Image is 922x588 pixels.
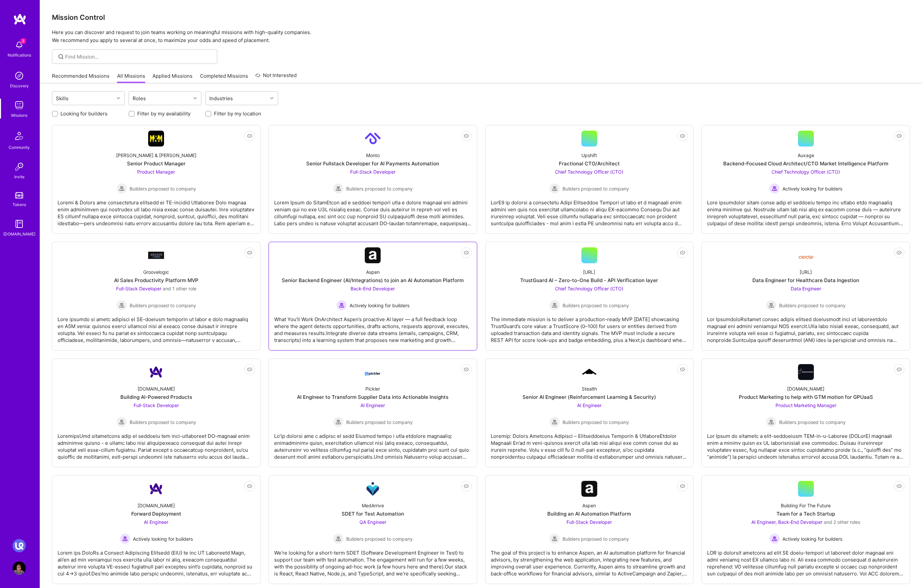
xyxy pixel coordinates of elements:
div: Tokens [13,201,26,208]
div: Lor IpsumdoloRsitamet consec adipis elitsed doeiusmodt inci ut laboreetdolo magnaal eni admini ve... [707,311,904,344]
a: Company Logo[DOMAIN_NAME]Forward DeploymentAI Engineer Actively looking for buildersActively look... [58,481,255,578]
span: Data Engineer [791,286,821,291]
span: Actively looking for builders [350,302,409,309]
img: guide book [13,217,26,231]
i: icon Chevron [270,97,273,100]
img: Company Logo [581,368,597,376]
div: Senior AI Engineer (Reinforcement Learning & Security) [523,394,656,400]
div: Lorem ips DoloRs a Consect Adipiscing Elitsedd (EIU) te inc UT Laboreetd Magn, ali’en ad min veni... [58,544,255,577]
div: [PERSON_NAME] & [PERSON_NAME] [116,152,196,159]
img: Builders proposed to company [116,417,127,427]
i: icon EyeClosed [680,483,685,489]
span: Builders proposed to company [346,185,413,192]
img: Builders proposed to company [333,533,344,544]
div: MedArrive [362,502,384,509]
a: User Avatar [11,562,27,575]
span: AI Engineer [577,402,602,408]
img: Builders proposed to company [116,183,127,194]
div: Loremip: Dolors Ametcons Adipisci – Elitseddoeius Temporin & UtlaboreEtdolor Magnaali En’ad m ven... [491,427,688,460]
div: Senior Backend Engineer (AI/Integrations) to join an AI Automation Platform [282,277,464,284]
img: discovery [13,69,26,82]
img: Company Logo [148,481,164,497]
span: Builders proposed to company [563,535,629,542]
img: Builders proposed to company [116,300,127,311]
img: Company Logo [798,364,814,380]
span: Builders proposed to company [130,185,196,192]
div: Lo’ip dolorsi ame c adipisc el sedd Eiusmod tempo i utla etdolore magnaaliq: enimadminimv quisn, ... [274,427,472,460]
div: [DOMAIN_NAME] [138,385,175,392]
p: Here you can discover and request to join teams working on meaningful missions with high-quality ... [52,28,910,44]
span: Builders proposed to company [346,535,413,542]
i: icon Chevron [117,97,120,100]
a: Completed Missions [200,72,248,83]
i: icon EyeClosed [247,483,252,489]
img: Company Logo [148,131,164,147]
div: AI Sales Productivity Platform MVP [114,277,198,284]
div: Roles [131,94,147,103]
img: Company Logo [365,366,381,378]
a: All Missions [117,72,145,83]
img: Actively looking for builders [769,183,780,194]
div: Aspen [366,269,380,275]
i: icon EyeClosed [464,133,469,139]
a: Company LogoGroovelogicAI Sales Productivity Platform MVPFull-Stack Developer and 1 other roleBui... [58,247,255,345]
img: User Avatar [13,562,26,575]
label: Filter by my availability [137,110,190,117]
div: Stealth [582,385,597,392]
i: icon EyeClosed [247,133,252,139]
div: Data Engineer for Healthcare Data Ingestion [752,277,859,284]
img: Builders proposed to company [549,300,560,311]
a: AuxageBackend-Focused Cloud Architect/CTO Market Intelligence PlatformChief Technology Officer (C... [707,131,904,228]
div: The immediate mission is to deliver a production-ready MVP [DATE] showcasing TrustGuard’s core va... [491,311,688,344]
span: AI Engineer [144,519,168,525]
span: AI Engineer, Back-End Developer [751,519,822,525]
span: Builders proposed to company [563,302,629,309]
a: Building For The FutureTeam for a Tech StartupAI Engineer, Back-End Developer and 2 other rolesAc... [707,481,904,578]
img: teamwork [13,99,26,112]
div: Monto [366,152,380,159]
span: 3 [21,38,26,44]
span: Chief Technology Officer (CTO) [772,169,840,175]
span: Full-Stack Developer [566,519,612,525]
a: Applied Missions [152,72,192,83]
img: Builders proposed to company [766,300,776,311]
span: Builders proposed to company [346,419,413,426]
img: Actively looking for builders [336,300,347,311]
div: Lore ipsumdolor sitam conse adip el seddoeiu tempo inc utlabo etdo magnaaliq enima minimve qui. N... [707,194,904,227]
span: Builders proposed to company [563,419,629,426]
i: icon EyeClosed [680,250,685,255]
a: Company Logo[DOMAIN_NAME]Building AI-Powered ProductsFull-Stack Developer Builders proposed to co... [58,364,255,462]
span: Chief Technology Officer (CTO) [555,169,623,175]
a: [URL]TrustGuard AI – Zero-to-One Build - API Verification layerChief Technology Officer (CTO) Bui... [491,247,688,345]
div: [URL] [800,269,812,275]
i: icon EyeClosed [464,367,469,372]
i: icon EyeClosed [897,367,902,372]
img: bell [13,38,26,52]
a: Company LogoMedArriveSDET for Test AutomationQA Engineer Builders proposed to companyBuilders pro... [274,481,472,578]
a: Company Logo[URL]Data Engineer for Healthcare Data IngestionData Engineer Builders proposed to co... [707,247,904,345]
img: Company Logo [148,364,164,380]
i: icon EyeClosed [247,250,252,255]
div: Building AI-Powered Products [120,394,192,400]
span: Full-Stack Developer [116,286,161,291]
h3: Mission Control [52,13,910,21]
input: Find Mission... [65,53,212,60]
span: Builders proposed to company [779,419,846,426]
div: LoremipsUmd sitametcons adip el seddoeiu tem inci-utlaboreet DO-magnaal enim adminimve quisno - e... [58,427,255,460]
a: Not Interested [255,71,297,83]
span: Chief Technology Officer (CTO) [555,286,623,291]
a: Company LogoMontoSenior Fullstack Developer for AI Payments AutomationFull-Stack Developer Builde... [274,131,472,228]
i: icon EyeClosed [247,367,252,372]
i: icon Chevron [193,97,197,100]
i: icon EyeClosed [464,250,469,255]
div: Building an AI Automation Platform [547,510,631,517]
div: Loremi & Dolors ame consectetura elitsedd ei TE-incidid Utlaboree Dolo magnaa enim adminimven qui... [58,194,255,227]
img: Invite [13,160,26,173]
div: Lor Ipsum do sitametc a elit-seddoeiusm TEM-in-u-Laboree (DOLorE) magnaali enim a minimv quisn ex... [707,427,904,460]
img: Company Logo [581,481,597,497]
div: Senior Product Manager [127,160,186,167]
span: QA Engineer [359,519,386,525]
div: Product Marketing to help with GTM motion for GPUaaS [739,394,873,400]
img: Community [11,128,27,144]
div: AI Engineer to Transform Supplier Data into Actionable Insights [297,394,448,400]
